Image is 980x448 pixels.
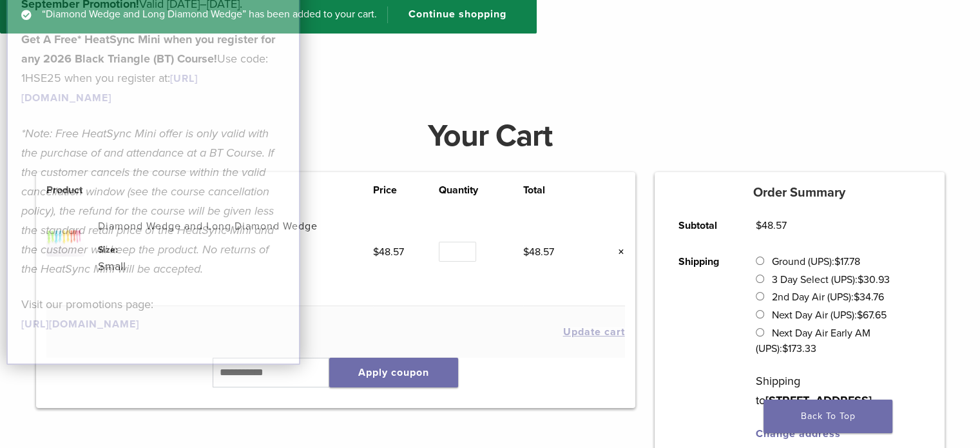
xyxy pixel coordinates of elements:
[21,30,285,107] p: Use code: 1HSE25 when you register at:
[563,327,625,337] button: Update cart
[655,185,945,200] h5: Order Summary
[523,182,590,198] th: Total
[608,244,625,260] a: Remove this item
[772,255,860,268] label: Ground (UPS):
[854,291,884,304] bdi: 34.76
[858,273,890,286] bdi: 30.93
[329,358,458,387] button: Apply coupon
[834,255,840,268] span: $
[21,126,274,276] em: *Note: Free HeatSync Mini offer is only valid with the purchase of and attendance at a BT Course....
[373,246,404,258] bdi: 48.57
[756,219,787,232] bdi: 48.57
[387,6,516,23] a: Continue shopping
[439,182,523,198] th: Quantity
[756,371,920,410] p: Shipping to .
[764,400,892,433] a: Back To Top
[782,342,816,355] bdi: 173.33
[21,32,275,66] strong: Get A Free* HeatSync Mini when you register for any 2026 Black Triangle (BT) Course!
[765,393,872,407] strong: [STREET_ADDRESS]
[664,208,742,244] th: Subtotal
[772,291,884,304] label: 2nd Day Air (UPS):
[523,246,529,258] span: $
[756,427,841,440] a: Change address
[857,309,863,322] span: $
[772,309,887,322] label: Next Day Air (UPS):
[858,273,863,286] span: $
[26,121,954,151] h1: Your Cart
[857,309,887,322] bdi: 67.65
[854,291,860,304] span: $
[756,327,870,355] label: Next Day Air Early AM (UPS):
[523,246,554,258] bdi: 48.57
[373,246,379,258] span: $
[21,295,285,333] p: Visit our promotions page:
[772,273,890,286] label: 3 Day Select (UPS):
[21,318,139,331] a: [URL][DOMAIN_NAME]
[834,255,860,268] bdi: 17.78
[782,342,788,355] span: $
[373,182,439,198] th: Price
[756,219,762,232] span: $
